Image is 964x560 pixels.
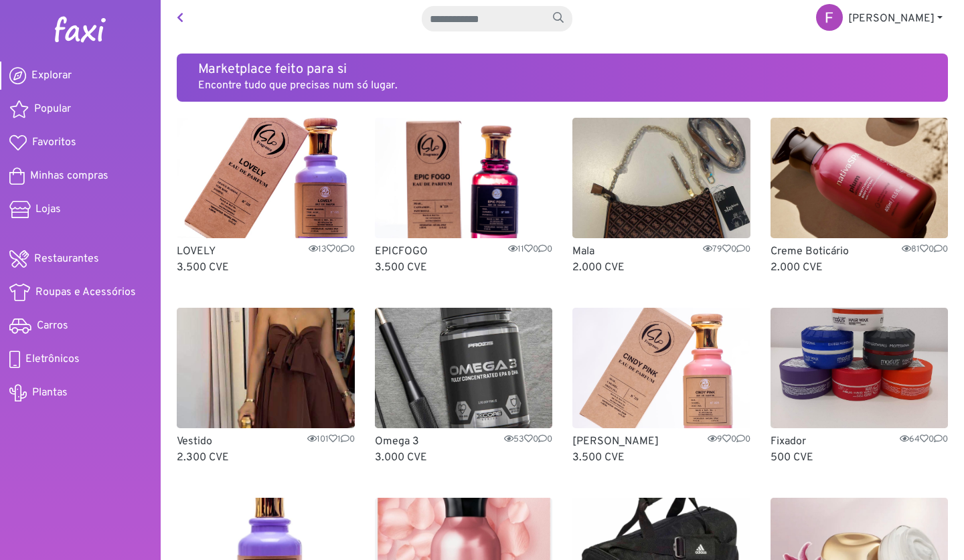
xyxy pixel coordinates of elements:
span: Explorar [31,68,72,84]
span: Carros [37,318,68,334]
a: CINDY PINK [PERSON_NAME]900 3.500 CVE [572,308,750,466]
img: Creme Boticário [771,118,949,238]
img: CINDY PINK [572,308,750,428]
span: 13 0 0 [309,244,355,256]
img: LOVELY [177,118,355,238]
p: 2.000 CVE [771,260,949,276]
span: 53 0 0 [504,434,552,446]
img: Mala [572,118,750,238]
p: Creme Boticário [771,244,949,260]
p: Omega 3 [375,434,553,450]
h5: Marketplace feito para si [198,62,927,78]
p: 3.000 CVE [375,450,553,466]
p: LOVELY [177,244,355,260]
a: EPICFOGO EPICFOGO1100 3.500 CVE [375,118,553,276]
span: 101 1 0 [307,434,355,446]
p: EPICFOGO [375,244,553,260]
p: 2.300 CVE [177,450,355,466]
a: LOVELY LOVELY1300 3.500 CVE [177,118,355,276]
a: Omega 3 Omega 35300 3.000 CVE [375,308,553,466]
a: Mala Mala7900 2.000 CVE [572,118,750,276]
p: Encontre tudo que precisas num só lugar. [198,78,927,94]
span: Roupas e Acessórios [35,284,136,300]
span: 9 0 0 [708,434,750,446]
a: Vestido Vestido10110 2.300 CVE [177,308,355,466]
p: 3.500 CVE [375,260,553,276]
span: Plantas [32,385,68,401]
span: 79 0 0 [703,244,750,256]
p: Mala [572,244,750,260]
p: 3.500 CVE [177,260,355,276]
p: Fixador [771,434,949,450]
span: Restaurantes [34,251,99,267]
img: Vestido [177,308,355,428]
span: 81 0 0 [902,244,948,256]
p: 3.500 CVE [572,450,750,466]
a: Creme Boticário Creme Boticário8100 2.000 CVE [771,118,949,276]
p: [PERSON_NAME] [572,434,750,450]
p: Vestido [177,434,355,450]
span: Lojas [35,201,61,217]
img: EPICFOGO [375,118,553,238]
span: Popular [34,101,71,117]
p: 500 CVE [771,450,949,466]
span: Minhas compras [30,168,108,184]
span: 11 0 0 [508,244,552,256]
a: Fixador Fixador6400 500 CVE [771,308,949,466]
span: [PERSON_NAME] [848,12,935,25]
span: Favoritos [32,134,76,151]
p: 2.000 CVE [572,260,750,276]
img: Fixador [771,308,949,428]
img: Omega 3 [375,308,553,428]
span: Eletrônicos [25,351,80,367]
a: [PERSON_NAME] [805,5,953,32]
span: 64 0 0 [900,434,948,446]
